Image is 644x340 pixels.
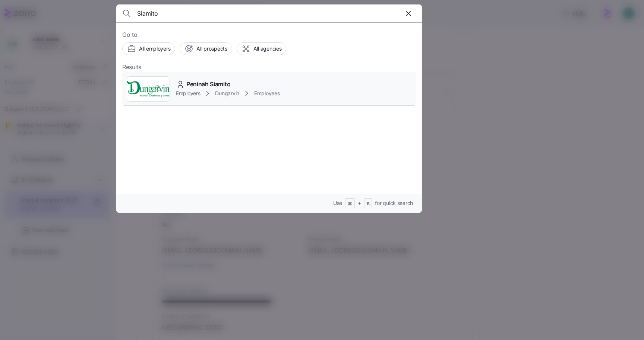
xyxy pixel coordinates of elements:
span: B [367,201,370,207]
span: Employees [254,90,280,97]
span: Peninah Siamito [186,80,230,89]
span: Go to [122,30,416,39]
span: Use [333,199,342,207]
span: ⌘ [348,201,352,207]
span: Results [122,62,141,72]
span: for quick search [375,199,413,207]
span: All agencies [253,45,282,52]
span: + [358,199,361,207]
span: All employers [139,45,170,52]
button: All prospects [180,42,232,55]
span: Dungarvin [215,90,239,97]
img: Employer logo [127,78,170,99]
button: All employers [122,42,175,55]
span: Employers [176,90,200,97]
button: All agencies [237,42,287,55]
span: All prospects [196,45,227,52]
